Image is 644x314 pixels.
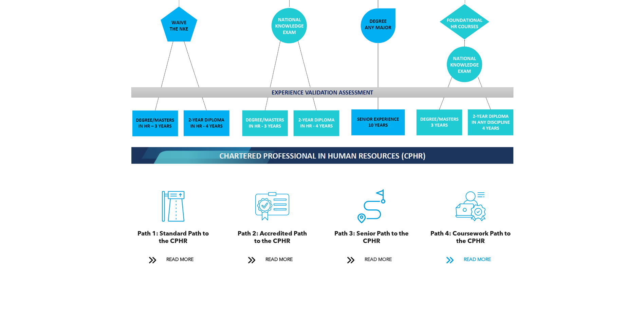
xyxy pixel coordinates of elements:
[430,231,511,244] span: Path 4: Coursework Path to the CPHR
[334,231,409,244] span: Path 3: Senior Path to the CPHR
[137,231,209,244] span: Path 1: Standard Path to the CPHR
[243,254,301,266] a: READ MORE
[342,254,401,266] a: READ MORE
[238,231,307,244] span: Path 2: Accredited Path to the CPHR
[144,254,202,266] a: READ MORE
[362,254,394,266] span: READ MORE
[164,254,196,266] span: READ MORE
[461,254,493,266] span: READ MORE
[441,254,500,266] a: READ MORE
[263,254,295,266] span: READ MORE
